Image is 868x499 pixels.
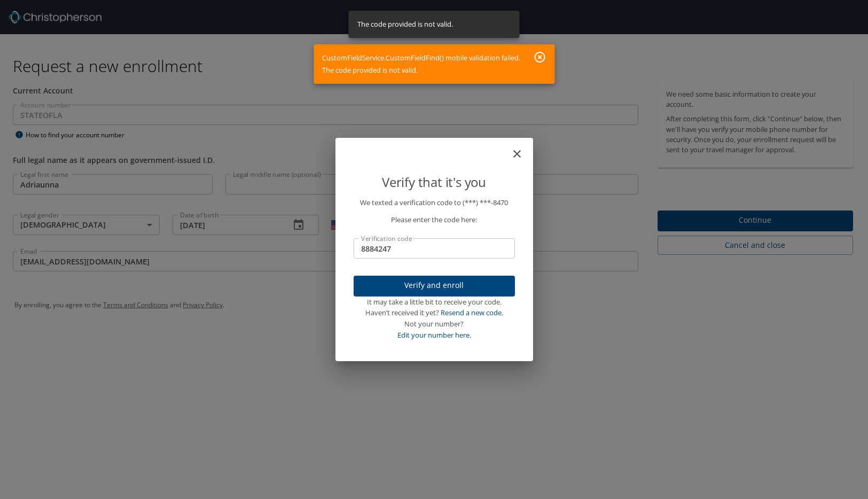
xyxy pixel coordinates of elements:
[322,48,520,81] div: CustomFieldService.CustomFieldFind() mobile validation failed. The code provided is not valid.
[354,297,515,308] div: It may take a little bit to receive your code.
[441,308,503,317] a: Resend a new code.
[516,142,529,155] button: close
[354,172,515,192] p: Verify that it's you
[362,279,506,292] span: Verify and enroll
[397,330,471,340] a: Edit your number here.
[357,14,453,35] div: The code provided is not valid.
[354,214,515,225] p: Please enter the code here:
[354,318,515,330] div: Not your number?
[354,276,515,297] button: Verify and enroll
[354,307,515,318] div: Haven’t received it yet?
[354,197,515,208] p: We texted a verification code to (***) ***- 8470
